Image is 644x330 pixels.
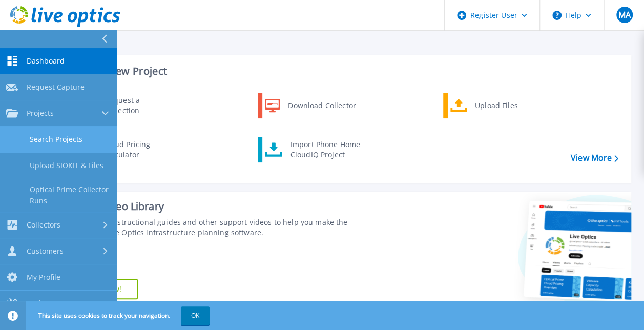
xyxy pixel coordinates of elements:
[72,93,177,118] a: Request a Collection
[618,11,630,19] span: MA
[60,217,362,238] div: Find tutorials, instructional guides and other support videos to help you make the most of your L...
[443,93,548,118] a: Upload Files
[27,246,64,256] span: Customers
[27,220,60,230] span: Collectors
[60,200,362,213] div: Support Video Library
[27,109,54,118] span: Projects
[258,93,363,118] a: Download Collector
[27,82,85,92] span: Request Capture
[27,56,65,66] span: Dashboard
[181,306,210,325] button: OK
[73,66,618,77] h3: Start a New Project
[72,137,177,162] a: Cloud Pricing Calculator
[470,95,546,116] div: Upload Files
[99,139,175,160] div: Cloud Pricing Calculator
[28,306,210,325] span: This site uses cookies to track your navigation.
[100,95,175,116] div: Request a Collection
[283,95,360,116] div: Download Collector
[285,139,365,160] div: Import Phone Home CloudIQ Project
[27,299,45,308] span: Tools
[571,153,618,163] a: View More
[27,273,60,282] span: My Profile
